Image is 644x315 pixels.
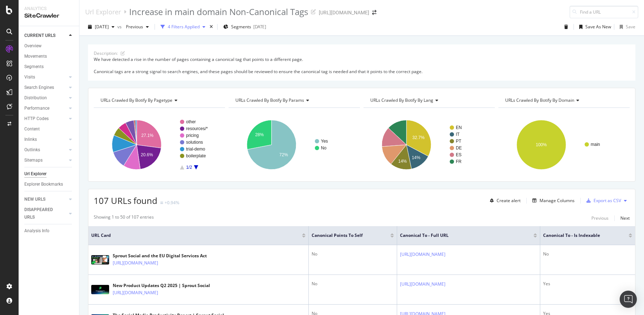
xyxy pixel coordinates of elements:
div: Increase in main domain Non-Canonical Tags [129,6,308,18]
text: No [321,145,327,151]
svg: A chart. [364,114,495,176]
div: Segments [24,63,44,71]
a: Analysis Info [24,227,74,235]
text: boilerplate [186,153,206,158]
text: 20.6% [141,152,153,157]
a: [URL][DOMAIN_NAME] [400,251,445,258]
a: Url Explorer [24,170,74,178]
img: main image [91,255,109,264]
a: DISAPPEARED URLS [24,206,67,221]
button: Save As New [576,21,611,33]
a: [URL][DOMAIN_NAME] [113,289,158,296]
button: Create alert [487,195,521,206]
div: We have detected a rise in the number of pages containing a canonical tag that points to a differ... [94,56,630,75]
text: 72% [279,152,288,157]
div: SiteCrawler [24,12,73,20]
text: PT [456,139,462,144]
span: Canonical To - Is Indexable [543,232,618,239]
span: 107 URLs found [94,195,157,206]
a: Overview [24,42,74,50]
a: NEW URLS [24,196,67,203]
text: 32.7% [413,135,425,140]
text: 14% [398,159,407,164]
div: Yes [543,281,632,287]
div: Export as CSV [594,197,621,204]
div: Sitemaps [24,157,43,164]
div: Explorer Bookmarks [24,181,63,188]
div: Analytics [24,6,73,12]
a: Visits [24,73,67,81]
a: Content [24,125,74,133]
div: +0.94% [165,200,179,206]
div: [DATE] [253,24,266,30]
img: main image [91,285,109,294]
div: No [312,251,394,257]
div: Inlinks [24,136,37,143]
a: Performance [24,105,67,112]
a: Movements [24,53,74,60]
a: Inlinks [24,136,67,143]
text: main [591,142,600,147]
span: URLs Crawled By Botify By lang [370,97,433,103]
div: New Product Updates Q2 2025 | Sprout Social [113,282,210,289]
div: Search Engines [24,84,54,91]
img: Equal [160,202,163,204]
svg: A chart. [498,114,630,176]
h4: URLs Crawled By Botify By params [234,95,353,106]
div: Manage Columns [540,197,575,204]
div: Content [24,125,40,133]
text: 14% [412,155,420,160]
span: URLs Crawled By Botify By domain [505,97,574,103]
div: Open Intercom Messenger [620,291,637,308]
div: No [312,281,394,287]
button: Next [620,214,630,223]
div: Save [626,24,635,30]
text: EN [456,125,462,130]
text: FR [456,159,462,164]
div: Overview [24,42,42,50]
div: Movements [24,53,47,60]
span: Canonical Points to Self [312,232,379,239]
div: 4 Filters Applied [168,24,200,30]
button: 4 Filters Applied [158,21,208,33]
button: [DATE] [85,21,117,33]
text: pricing [186,133,199,138]
svg: A chart. [229,114,360,176]
span: Segments [231,24,251,30]
div: NEW URLS [24,196,45,203]
span: Previous [123,24,143,30]
div: Create alert [497,197,521,204]
div: Showing 1 to 50 of 107 entries [94,214,154,223]
text: DE [456,145,462,151]
div: Save As New [585,24,611,30]
a: CURRENT URLS [24,32,67,39]
text: 1/2 [186,165,192,170]
div: Url Explorer [24,170,47,178]
span: vs [117,24,123,30]
button: Previous [123,21,152,33]
svg: A chart. [94,114,225,176]
a: Outlinks [24,146,67,154]
h4: URLs Crawled By Botify By pagetype [99,95,219,106]
div: times [208,23,214,30]
a: Search Engines [24,84,67,91]
div: HTTP Codes [24,115,49,123]
a: Explorer Bookmarks [24,181,74,188]
a: Url Explorer [85,8,121,16]
div: Performance [24,105,49,112]
div: Visits [24,73,35,81]
div: CURRENT URLS [24,32,55,39]
a: Distribution [24,94,67,102]
div: DISAPPEARED URLS [24,206,60,221]
span: URLs Crawled By Botify By pagetype [101,97,172,103]
text: IT [456,132,460,137]
button: Save [617,21,635,33]
text: other [186,119,196,124]
div: Sprout Social and the EU Digital Services Act [113,253,207,259]
button: Previous [591,214,609,223]
a: [URL][DOMAIN_NAME] [113,259,158,267]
